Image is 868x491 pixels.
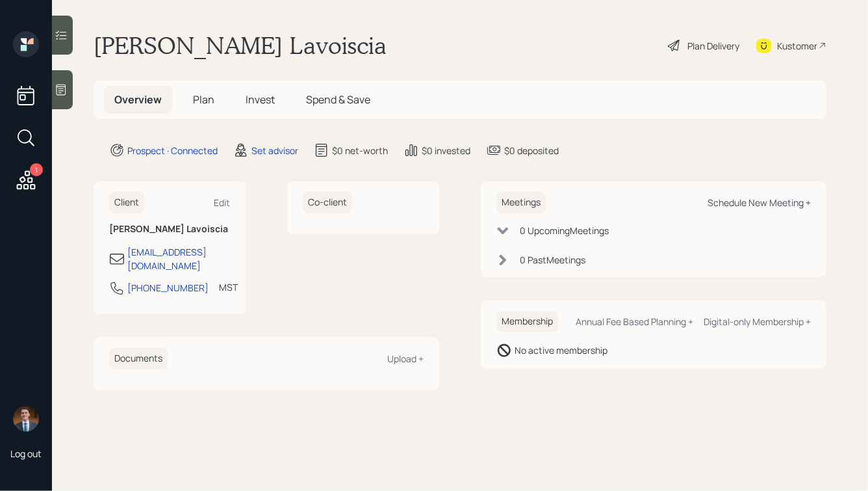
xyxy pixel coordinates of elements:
[303,192,352,213] h6: Co-client
[777,39,817,53] div: Kustomer
[687,39,739,53] div: Plan Delivery
[127,281,209,295] div: [PHONE_NUMBER]
[251,144,298,157] div: Set advisor
[193,92,214,107] span: Plan
[332,144,388,157] div: $0 net-worth
[30,163,43,176] div: 1
[219,280,238,294] div: MST
[10,447,42,460] div: Log out
[496,311,558,332] h6: Membership
[94,31,387,60] h1: [PERSON_NAME] Lavoiscia
[515,343,607,357] div: No active membership
[246,92,275,107] span: Invest
[127,245,230,272] div: [EMAIL_ADDRESS][DOMAIN_NAME]
[127,144,218,157] div: Prospect · Connected
[708,196,811,209] div: Schedule New Meeting +
[520,253,585,267] div: 0 Past Meeting s
[576,315,693,328] div: Annual Fee Based Planning +
[109,348,168,369] h6: Documents
[214,196,230,209] div: Edit
[109,224,230,235] h6: [PERSON_NAME] Lavoiscia
[109,192,144,213] h6: Client
[496,192,546,213] h6: Meetings
[13,406,39,432] img: hunter_neumayer.jpg
[520,224,609,237] div: 0 Upcoming Meeting s
[504,144,559,157] div: $0 deposited
[306,92,370,107] span: Spend & Save
[114,92,162,107] span: Overview
[704,315,811,328] div: Digital-only Membership +
[422,144,470,157] div: $0 invested
[387,352,424,365] div: Upload +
